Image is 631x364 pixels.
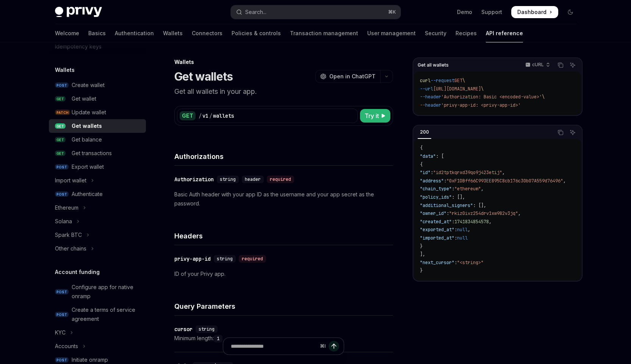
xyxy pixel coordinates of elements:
span: null [457,235,468,241]
span: \ [481,86,484,92]
div: / [209,112,212,120]
a: GETGet wallet [49,92,146,106]
div: Spark BTC [55,230,82,240]
div: Update wallet [72,108,106,117]
span: PATCH [55,110,70,115]
div: Create a terms of service agreement [72,305,141,324]
a: Policies & controls [232,24,281,42]
div: / [199,112,202,120]
a: GETGet transactions [49,146,146,160]
span: : [454,227,457,233]
span: , [502,170,505,176]
a: POSTAuthenticate [49,187,146,201]
a: GETGet balance [49,133,146,146]
span: "id2tptkqrxd39qo9j423etij" [433,170,502,176]
div: privy-app-id [174,255,211,263]
span: } [420,268,423,274]
a: Wallets [163,24,183,42]
span: --request [431,78,454,84]
button: Open in ChatGPT [315,70,380,83]
div: KYC [55,328,66,337]
button: Try it [360,109,390,123]
span: Try it [365,111,379,120]
span: POST [55,357,69,363]
h4: Headers [174,231,393,241]
button: Send message [329,341,339,352]
a: GETGet wallets [49,119,146,133]
div: Other chains [55,244,86,253]
button: Toggle Ethereum section [49,201,146,215]
p: ID of your Privy app. [174,269,393,278]
a: Recipes [456,24,477,42]
code: 1 [214,335,222,342]
button: Copy the contents from the code block [556,128,565,137]
h4: Authorizations [174,151,393,162]
h5: Account funding [55,268,100,277]
a: Welcome [55,24,79,42]
span: "id" [420,170,431,176]
span: Open in ChatGPT [329,73,376,80]
div: Get wallet [72,94,96,103]
div: Export wallet [72,162,104,171]
a: Support [481,8,502,16]
span: GET [55,151,66,156]
span: : [444,178,446,184]
span: \ [462,78,465,84]
span: 'Authorization: Basic <encoded-value>' [441,94,542,100]
button: Open search [231,5,401,19]
span: : [], [452,194,465,200]
div: Authenticate [72,190,103,199]
span: "exported_at" [420,227,454,233]
a: POSTConfigure app for native onramp [49,280,146,303]
span: "address" [420,178,444,184]
div: Create wallet [72,81,105,90]
button: Toggle Solana section [49,215,146,228]
span: "rkiz0ivz254drv1xw982v3jq" [449,210,518,216]
span: POST [55,289,69,295]
a: POSTCreate wallet [49,78,146,92]
button: Ask AI [568,60,578,70]
span: GET [454,78,462,84]
span: POST [55,82,69,88]
span: , [563,178,566,184]
div: GET [180,111,196,120]
a: API reference [486,24,523,42]
span: --header [420,94,441,100]
div: Wallets [174,58,393,66]
span: "next_cursor" [420,260,454,266]
span: --header [420,102,441,108]
a: Demo [457,8,472,16]
span: : [ [436,153,444,159]
button: cURL [521,59,553,72]
h4: Query Parameters [174,301,393,311]
span: \ [542,94,545,100]
span: "0xF1DBff66C993EE895C8cb176c30b07A559d76496" [446,178,563,184]
span: ⌘ K [388,9,396,15]
a: User management [367,24,416,42]
div: Get balance [72,135,102,144]
span: curl [420,78,431,84]
span: , [481,186,484,192]
button: Toggle dark mode [564,6,576,18]
span: POST [55,191,69,197]
input: Ask a question... [231,338,317,355]
div: cursor [174,325,193,333]
span: string [220,176,236,182]
div: Minimum length: [174,334,393,343]
div: 200 [418,128,431,137]
span: "policy_ids" [420,194,452,200]
a: Transaction management [290,24,358,42]
div: Get transactions [72,149,112,158]
span: "owner_id" [420,210,446,216]
span: "data" [420,153,436,159]
div: required [267,176,294,183]
div: Authorization [174,176,214,183]
span: GET [55,123,66,129]
span: POST [55,312,69,317]
span: , [468,227,470,233]
p: Basic Auth header with your app ID as the username and your app secret as the password. [174,190,393,208]
span: "imported_at" [420,235,454,241]
span: [URL][DOMAIN_NAME] [433,86,481,92]
span: : [452,219,454,225]
span: : [431,170,433,176]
